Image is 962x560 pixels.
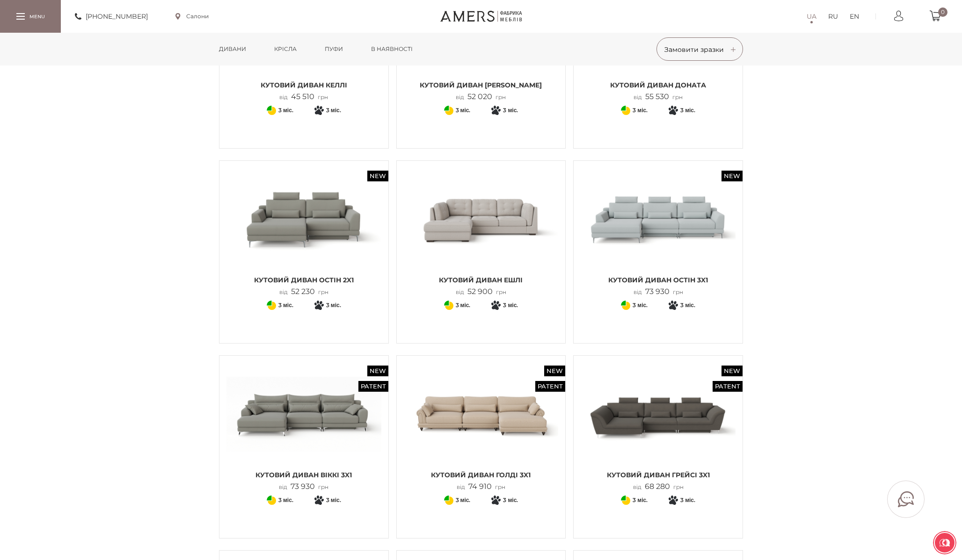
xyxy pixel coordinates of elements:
[680,105,695,116] span: 3 міс.
[75,11,148,22] a: [PHONE_NUMBER]
[326,495,341,506] span: 3 міс.
[278,300,293,311] span: 3 міс.
[404,363,559,491] a: New Patent Кутовий диван ГОЛДІ 3x1 Кутовий диван ГОЛДІ 3x1 Кутовий диван ГОЛДІ 3x1 від74 910грн
[544,366,565,376] span: New
[358,381,388,392] span: Patent
[367,366,388,376] span: New
[721,171,743,181] span: New
[464,287,496,296] span: 52 900
[456,105,471,116] span: 3 міс.
[713,381,743,392] span: Patent
[634,93,683,101] p: від грн
[456,93,506,101] p: від грн
[226,470,381,480] span: Кутовий диван ВІККІ 3x1
[367,171,388,181] span: New
[850,11,859,22] a: EN
[634,287,683,296] p: від грн
[581,168,736,296] a: New Кутовий диван ОСТІН 3x1 Кутовий диван ОСТІН 3x1 Кутовий диван ОСТІН 3x1 від73 930грн
[326,300,341,311] span: 3 міс.
[633,300,648,311] span: 3 міс.
[581,80,736,90] span: Кутовий диван ДОНАТА
[288,287,318,296] span: 52 230
[828,11,838,22] a: RU
[287,482,318,491] span: 73 930
[642,92,672,101] span: 55 530
[464,92,496,101] span: 52 020
[226,363,381,491] a: New Patent Кутовий диван ВІККІ 3x1 Кутовий диван ВІККІ 3x1 від73 930грн
[457,482,505,491] p: від грн
[503,495,518,506] span: 3 міс.
[641,482,673,491] span: 68 280
[278,105,293,116] span: 3 міс.
[288,92,318,101] span: 45 510
[581,470,736,480] span: Кутовий диван ГРЕЙСІ 3x1
[404,80,559,90] span: Кутовий диван [PERSON_NAME]
[318,33,350,65] a: Пуфи
[404,275,559,285] span: Кутовий диван ЕШЛІ
[175,12,209,21] a: Салони
[279,482,328,491] p: від грн
[456,495,471,506] span: 3 міс.
[226,363,381,466] img: Кутовий диван ВІККІ 3x1
[938,7,947,17] span: 0
[807,11,816,22] a: UA
[642,287,673,296] span: 73 930
[581,275,736,285] span: Кутовий диван ОСТІН 3x1
[326,105,341,116] span: 3 міс.
[581,363,736,491] a: New Patent Кутовий диван ГРЕЙСІ 3x1 Кутовий диван ГРЕЙСІ 3x1 від68 280грн
[212,33,253,65] a: Дивани
[581,363,736,466] img: Кутовий диван ГРЕЙСІ 3x1
[680,495,695,506] span: 3 міс.
[633,105,648,116] span: 3 міс.
[456,300,471,311] span: 3 міс.
[279,287,328,296] p: від грн
[404,470,559,480] span: Кутовий диван ГОЛДІ 3x1
[633,495,648,506] span: 3 міс.
[633,482,684,491] p: від грн
[465,482,495,491] span: 74 910
[267,33,304,65] a: Крісла
[503,300,518,311] span: 3 міс.
[656,37,743,61] button: Замовити зразки
[226,80,381,90] span: Кутовий диван КЕЛЛІ
[721,366,743,376] span: New
[503,105,518,116] span: 3 міс.
[279,93,328,101] p: від грн
[664,45,736,54] span: Замовити зразки
[404,168,559,296] a: Кутовий диван ЕШЛІ Кутовий диван ЕШЛІ Кутовий диван ЕШЛІ від52 900грн
[364,33,420,65] a: в наявності
[226,275,381,285] span: Кутовий диван ОСТІН 2x1
[535,381,565,392] span: Patent
[680,300,695,311] span: 3 міс.
[456,287,506,296] p: від грн
[278,495,293,506] span: 3 міс.
[226,168,381,296] a: New Кутовий диван ОСТІН 2x1 Кутовий диван ОСТІН 2x1 Кутовий диван ОСТІН 2x1 від52 230грн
